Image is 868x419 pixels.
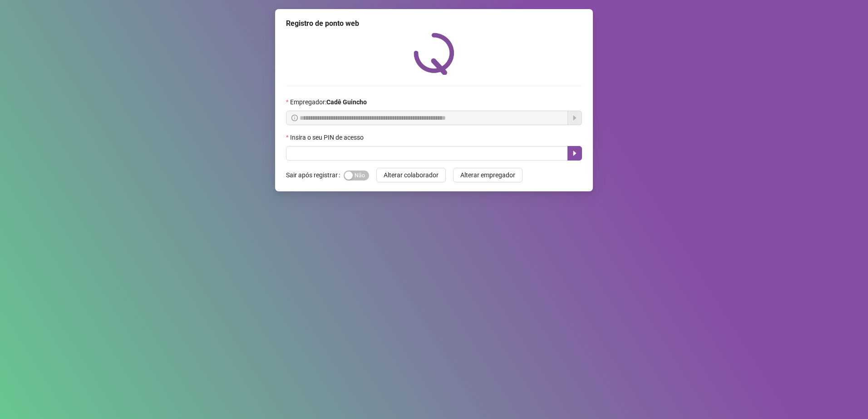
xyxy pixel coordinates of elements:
[414,33,454,75] img: QRPoint
[460,170,515,180] span: Alterar empregador
[286,132,370,142] label: Insira o seu PIN de acesso
[376,168,446,182] button: Alterar colaborador
[571,150,578,157] span: caret-right
[286,18,582,29] div: Registro de ponto web
[384,170,439,180] span: Alterar colaborador
[453,168,523,182] button: Alterar empregador
[291,115,298,121] span: info-circle
[286,168,344,182] label: Sair após registrar
[290,97,367,107] span: Empregador :
[326,98,367,106] strong: Cadê Guincho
